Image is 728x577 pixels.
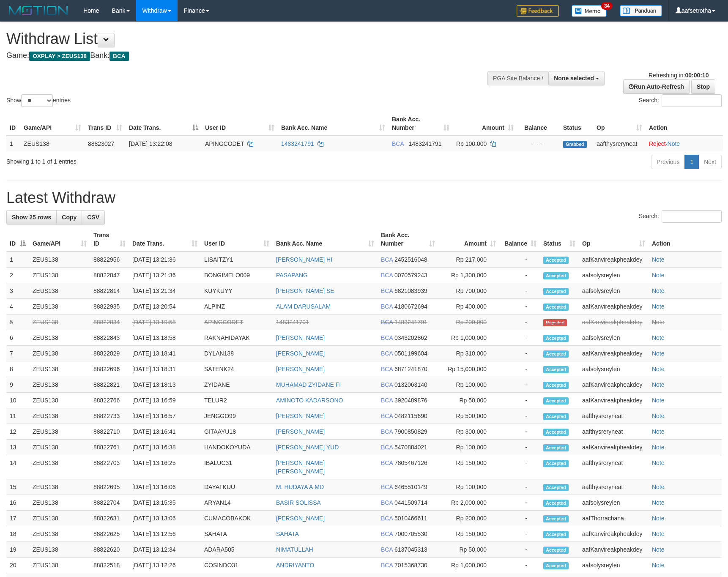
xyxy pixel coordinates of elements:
[129,495,201,511] td: [DATE] 13:15:35
[29,495,90,511] td: ZEUS138
[276,444,339,451] a: [PERSON_NAME] YUD
[394,350,427,357] span: Copy 0501199604 to clipboard
[129,330,201,346] td: [DATE] 13:18:58
[394,444,427,451] span: Copy 5470884021 to clipboard
[499,424,540,440] td: -
[394,256,427,263] span: Copy 2452516048 to clipboard
[652,287,665,294] a: Note
[543,350,569,358] span: Accepted
[381,350,393,357] span: BCA
[438,424,499,440] td: Rp 300,000
[394,428,427,435] span: Copy 7900850829 to clipboard
[499,377,540,393] td: -
[126,112,202,136] th: Date Trans.: activate to sort column descending
[6,361,29,377] td: 8
[29,314,90,330] td: ZEUS138
[88,140,114,147] span: 88823027
[6,455,29,479] td: 14
[276,531,299,537] a: SAHATA
[543,272,569,279] span: Accepted
[579,268,649,283] td: aafsolysreylen
[438,377,499,393] td: Rp 100,000
[684,155,699,169] a: 1
[6,268,29,283] td: 2
[276,350,325,357] a: [PERSON_NAME]
[579,455,649,479] td: aafthysreryneat
[652,499,665,506] a: Note
[201,227,273,252] th: User ID: activate to sort column ascending
[381,459,393,466] span: BCA
[201,424,273,440] td: GITAAYU18
[543,444,569,451] span: Accepted
[129,252,201,268] td: [DATE] 13:21:36
[487,71,548,85] div: PGA Site Balance /
[381,334,393,341] span: BCA
[6,283,29,299] td: 3
[90,361,129,377] td: 88822696
[394,397,427,404] span: Copy 3920489876 to clipboard
[652,381,665,388] a: Note
[6,30,477,47] h1: Withdraw List
[394,484,427,490] span: Copy 6465510149 to clipboard
[6,377,29,393] td: 9
[593,136,646,151] td: aafthysreryneat
[276,366,325,372] a: [PERSON_NAME]
[6,252,29,268] td: 1
[201,440,273,455] td: HANDOKOYUDA
[90,479,129,495] td: 88822695
[499,299,540,314] td: -
[668,140,680,147] a: Note
[381,515,393,522] span: BCA
[579,283,649,299] td: aafsolysreylen
[6,330,29,346] td: 6
[201,377,273,393] td: ZYIDANE
[90,377,129,393] td: 88822821
[6,299,29,314] td: 4
[276,303,331,310] a: ALAM DARUSALAM
[652,350,665,357] a: Note
[438,511,499,526] td: Rp 200,000
[276,428,325,435] a: [PERSON_NAME]
[579,377,649,393] td: aafKanvireakpheakdey
[540,227,579,252] th: Status: activate to sort column ascending
[90,252,129,268] td: 88822956
[623,79,690,94] a: Run Auto-Refresh
[438,440,499,455] td: Rp 100,000
[276,499,321,506] a: BASIR SOLISSA
[646,136,723,151] td: ·
[499,346,540,361] td: -
[29,511,90,526] td: ZEUS138
[381,484,393,490] span: BCA
[499,268,540,283] td: -
[129,479,201,495] td: [DATE] 13:16:06
[652,256,665,263] a: Note
[201,346,273,361] td: DYLAN138
[6,511,29,526] td: 17
[276,484,324,490] a: M. HUDAYA A.MD
[90,283,129,299] td: 88822814
[6,424,29,440] td: 12
[651,155,685,169] a: Previous
[438,455,499,479] td: Rp 150,000
[6,408,29,424] td: 11
[579,346,649,361] td: aafKanvireakpheakdey
[579,511,649,526] td: aafThorrachana
[543,460,569,467] span: Accepted
[381,428,393,435] span: BCA
[453,112,517,136] th: Amount: activate to sort column ascending
[579,393,649,408] td: aafKanvireakpheakdey
[129,140,172,147] span: [DATE] 13:22:08
[201,283,273,299] td: KUYKUYY
[543,397,569,405] span: Accepted
[685,72,709,79] strong: 00:00:10
[201,361,273,377] td: SATENK24
[29,424,90,440] td: ZEUS138
[201,511,273,526] td: CUMACOBAKOK
[381,287,393,294] span: BCA
[456,140,487,147] span: Rp 100.000
[273,227,378,252] th: Bank Acc. Name: activate to sort column ascending
[579,361,649,377] td: aafsolysreylen
[29,283,90,299] td: ZEUS138
[499,330,540,346] td: -
[90,330,129,346] td: 88822843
